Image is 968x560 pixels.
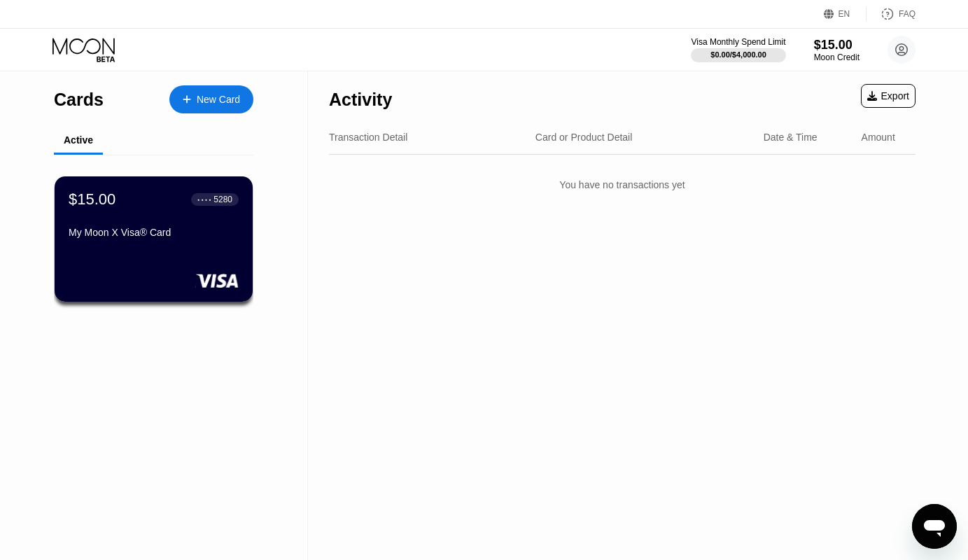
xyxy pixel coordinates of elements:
div: Active [64,134,93,146]
div: FAQ [867,7,916,21]
div: ● ● ● ● [197,197,211,202]
div: $15.00Moon Credit [814,38,860,62]
div: Export [867,90,909,101]
iframe: Button to launch messaging window [912,504,957,549]
div: $15.00● ● ● ●5280My Moon X Visa® Card [55,176,253,302]
div: Activity [329,90,392,110]
div: EN [824,7,867,21]
div: FAQ [899,9,916,19]
div: Amount [862,132,895,143]
div: Transaction Detail [329,132,407,143]
div: Visa Monthly Spend Limit [691,37,785,47]
div: You have no transactions yet [329,165,916,204]
div: $0.00 / $4,000.00 [710,50,766,59]
div: New Card [169,85,253,113]
div: New Card [197,94,240,106]
div: Visa Monthly Spend Limit$0.00/$4,000.00 [691,37,785,62]
div: My Moon X Visa® Card [69,227,239,238]
div: Card or Product Detail [535,132,633,143]
div: $15.00 [814,38,860,52]
div: Date & Time [764,132,818,143]
div: 5280 [213,195,232,204]
div: Moon Credit [814,52,860,62]
div: EN [839,9,850,19]
div: Cards [54,90,104,110]
div: Export [861,84,916,108]
div: $15.00 [69,190,115,209]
